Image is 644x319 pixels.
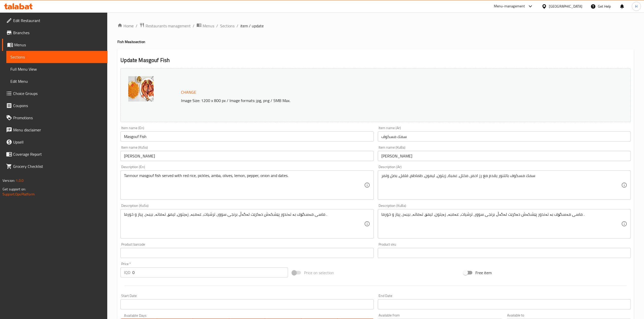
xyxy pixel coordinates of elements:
li: / [193,23,194,29]
a: Menus [196,23,214,29]
textarea: ماسی مەسگۆف بە تەندور پێشکەش دەکرێت لەگەڵ برنجی سوور، ترشیات، عەمبە، زەیتون، لیمۆ، تەماتە، بیبەر،... [124,212,364,236]
span: Price on selection [304,270,334,276]
a: Sections [6,51,108,63]
nav: breadcrumb [117,23,634,29]
a: Home [117,23,134,29]
a: Grocery Checklist [2,160,108,172]
input: Please enter product barcode [120,248,373,258]
h4: Fish Meals section [117,39,634,44]
h2: Update Masgouf Fish [120,56,631,64]
span: Change [181,89,196,96]
span: Coverage Report [13,151,103,157]
span: Branches [13,30,103,36]
textarea: سمك مسكوف بالتنور يقدم مع رز احمر، مخلل، عمبة، زيتون، ليمون، طماطم، فلفل، بصل وتمر [381,173,621,197]
li: / [216,23,218,29]
span: Coupons [13,103,103,109]
a: Support.OpsPlatform [3,191,35,197]
span: item / update [240,23,264,29]
img: %D8%B3%D9%85%D9%83_%D9%85%D8%B3%D9%83%D9%88%D9%81638912193562055671.jpg [128,76,154,102]
input: Please enter product sku [378,248,631,258]
div: [GEOGRAPHIC_DATA] [549,4,582,9]
a: Sections [220,23,235,29]
input: Enter name En [120,131,373,142]
textarea: Tannour masgouf fish served with red rice, pickles, amba, olives, lemon, pepper, onion and dates. [124,173,364,197]
span: Menus [14,42,103,48]
span: Menus [203,23,214,29]
a: Full Menu View [6,63,108,75]
a: Promotions [2,112,108,124]
a: Upsell [2,136,108,148]
input: Enter name KuBa [378,151,631,161]
button: Change [179,87,198,97]
a: Menus [2,39,108,51]
a: Coverage Report [2,148,108,160]
a: Restaurants management [139,23,191,29]
span: Choice Groups [13,90,103,96]
span: Promotions [13,115,103,121]
span: Free item [475,270,492,276]
textarea: ماسی مەسگۆف بە تەندور پێشکەش دەکرێت لەگەڵ برنجی سوور، ترشیات، عەمبە، زەیتون، لیمۆ، تەماتە، بیبەر،... [381,212,621,236]
input: Please enter price [132,267,288,277]
p: Image Size: 1200 x 800 px / Image formats: jpg, png / 5MB Max. [179,97,550,104]
input: Enter name KuSo [120,151,373,161]
li: / [136,23,137,29]
a: Branches [2,27,108,39]
span: Grocery Checklist [13,163,103,169]
a: Coupons [2,99,108,112]
span: Menu disclaimer [13,127,103,133]
a: Choice Groups [2,87,108,99]
span: Get support on: [3,186,26,192]
a: Edit Restaurant [2,14,108,27]
span: Edit Restaurant [13,17,103,24]
div: Menu-management [494,3,525,9]
span: H [635,4,637,9]
span: Full Menu View [10,66,103,72]
span: Restaurants management [146,23,191,29]
span: Upsell [13,139,103,145]
span: Sections [10,54,103,60]
input: Enter name Ar [378,131,631,142]
p: IQD [124,269,130,275]
span: Edit Menu [10,78,103,84]
span: 1.0.0 [16,177,24,184]
a: Edit Menu [6,75,108,87]
a: Menu disclaimer [2,124,108,136]
span: Version: [3,177,15,184]
li: / [237,23,238,29]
